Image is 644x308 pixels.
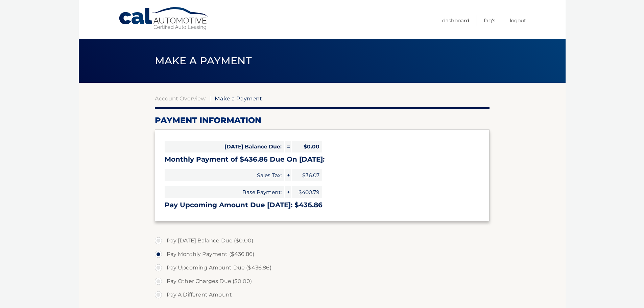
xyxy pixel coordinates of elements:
[442,15,469,26] a: Dashboard
[165,201,480,209] h3: Pay Upcoming Amount Due [DATE]: $436.86
[118,7,210,31] a: Cal Automotive
[215,95,262,102] span: Make a Payment
[155,95,206,102] a: Account Overview
[155,54,252,67] span: Make a Payment
[165,141,284,152] span: [DATE] Balance Due:
[165,186,284,198] span: Base Payment:
[155,247,490,261] label: Pay Monthly Payment ($436.86)
[209,95,211,102] span: |
[155,234,490,247] label: Pay [DATE] Balance Due ($0.00)
[165,155,480,164] h3: Monthly Payment of $436.86 Due On [DATE]:
[155,288,490,302] label: Pay A Different Amount
[292,169,322,181] span: $36.07
[155,275,490,288] label: Pay Other Charges Due ($0.00)
[285,141,291,152] span: =
[292,141,322,152] span: $0.00
[292,186,322,198] span: $400.79
[155,261,490,275] label: Pay Upcoming Amount Due ($436.86)
[510,15,526,26] a: Logout
[165,169,284,181] span: Sales Tax:
[285,186,291,198] span: +
[285,169,291,181] span: +
[484,15,495,26] a: FAQ's
[155,115,490,125] h2: Payment Information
